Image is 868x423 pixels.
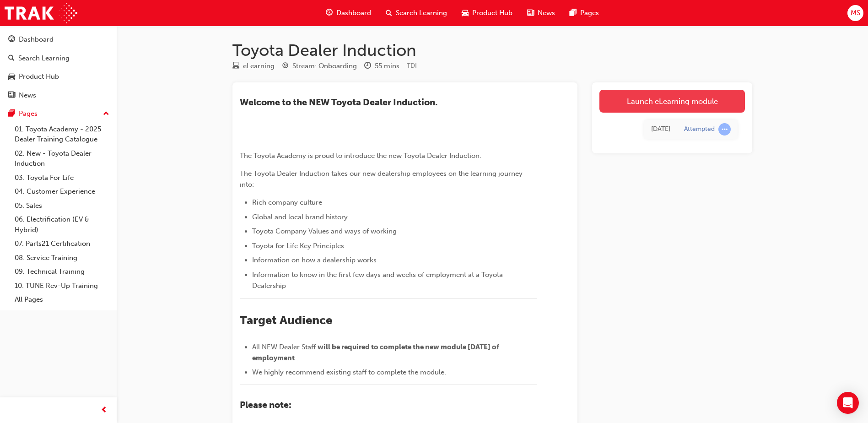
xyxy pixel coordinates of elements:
span: car-icon [8,73,15,81]
span: up-icon [103,108,109,120]
a: Dashboard [4,31,113,48]
span: The Toyota Dealer Induction takes our new dealership employees on the learning journey into: [240,169,524,189]
a: Launch eLearning module [599,90,745,113]
span: Toyota for Life Key Principles [252,242,344,250]
button: Pages [4,105,113,122]
a: 07. Parts21 Certification [11,237,113,251]
div: 55 mins [375,61,399,71]
span: MS [851,8,860,18]
div: Stream: Onboarding [292,61,357,71]
div: Attempted [684,125,715,134]
a: car-iconProduct Hub [454,4,520,22]
h1: Toyota Dealer Induction [232,40,752,60]
span: clock-icon [364,62,371,70]
span: . [297,354,298,362]
div: Fri Aug 22 2025 15:23:52 GMT+1000 (Australian Eastern Standard Time) [651,124,670,135]
span: Information to know in the first few days and weeks of employment at a Toyota Dealership [252,271,505,290]
span: will be required to complete the new module [DATE] of employment [252,343,501,362]
span: learningRecordVerb_ATTEMPT-icon [718,123,731,136]
span: Information on how a dealership works [252,256,377,264]
button: DashboardSearch LearningProduct HubNews [4,29,113,105]
div: News [19,90,36,101]
span: Toyota Company Values and ways of working [252,227,397,235]
a: All Pages [11,293,113,307]
a: 04. Customer Experience [11,184,113,199]
a: Search Learning [4,50,113,67]
span: ​Welcome to the NEW Toyota Dealer Induction. [240,97,437,108]
span: Global and local brand history [252,213,348,221]
span: car-icon [462,7,469,19]
button: MS [847,5,863,21]
a: Product Hub [4,68,113,85]
a: 10. TUNE Rev-Up Training [11,279,113,293]
span: Rich company culture [252,198,322,206]
span: guage-icon [8,36,15,44]
div: Type [232,60,275,72]
div: Stream [282,60,357,72]
a: News [4,87,113,104]
span: guage-icon [326,7,333,19]
div: Duration [364,60,399,72]
span: news-icon [8,92,15,100]
span: search-icon [8,54,15,63]
a: 01. Toyota Academy - 2025 Dealer Training Catalogue [11,122,113,146]
span: Please note: [240,400,291,410]
a: guage-iconDashboard [318,4,378,22]
span: News [538,8,555,18]
div: Dashboard [19,34,54,45]
span: Target Audience [240,313,332,327]
img: Trak [5,3,77,23]
a: 06. Electrification (EV & Hybrid) [11,212,113,237]
span: pages-icon [570,7,577,19]
div: eLearning [243,61,275,71]
a: 03. Toyota For Life [11,171,113,185]
div: Product Hub [19,71,59,82]
a: 05. Sales [11,199,113,213]
span: Search Learning [396,8,447,18]
span: Dashboard [336,8,371,18]
a: pages-iconPages [562,4,606,22]
a: news-iconNews [520,4,562,22]
span: All NEW Dealer Staff [252,343,316,351]
span: news-icon [527,7,534,19]
span: search-icon [386,7,392,19]
div: Pages [19,108,38,119]
span: Product Hub [472,8,512,18]
a: search-iconSearch Learning [378,4,454,22]
div: Open Intercom Messenger [837,392,859,414]
span: Pages [580,8,599,18]
a: 02. New - Toyota Dealer Induction [11,146,113,171]
a: 09. Technical Training [11,265,113,279]
span: The Toyota Academy is proud to introduce the new Toyota Dealer Induction. [240,152,481,160]
span: We highly recommend existing staff to complete the module. [252,368,446,376]
span: target-icon [282,62,289,70]
span: prev-icon [101,405,108,416]
a: 08. Service Training [11,251,113,265]
span: Learning resource code [407,62,417,70]
div: Search Learning [18,53,70,64]
span: learningResourceType_ELEARNING-icon [232,62,239,70]
span: pages-icon [8,110,15,118]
